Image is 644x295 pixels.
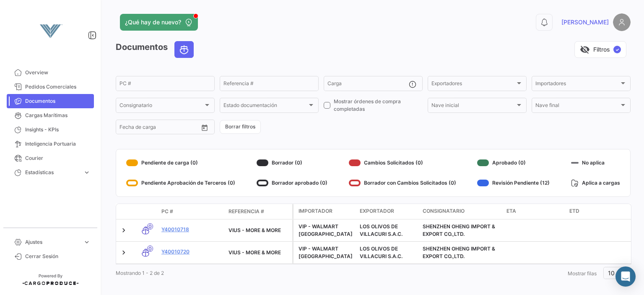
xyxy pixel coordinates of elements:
span: Inteligencia Portuaria [25,140,91,148]
span: Mostrando 1 - 2 de 2 [116,270,164,276]
datatable-header-cell: Modo de Transporte [133,208,158,215]
a: Y40010720 [161,248,222,256]
span: Courier [25,154,91,162]
div: Borrador (0) [257,156,327,170]
span: Estadísticas [25,169,80,176]
div: VIP - WALMART [GEOGRAPHIC_DATA] [299,245,353,260]
div: Revisión Pendiente (12) [477,176,550,190]
button: Open calendar [198,121,211,134]
span: Ajustes [25,238,80,246]
datatable-header-cell: Referencia # [225,204,292,219]
span: Overview [25,69,91,76]
datatable-header-cell: PC # [158,204,225,219]
span: SHENZHEN OHENG IMPORT & EXPORT CO.,LTD. [423,223,495,237]
span: Consignatario [119,104,203,110]
a: Pedidos Comerciales [7,80,94,94]
div: No aplica [571,156,620,170]
button: Ocean [175,42,193,57]
a: Documentos [7,94,94,108]
input: Hasta [140,125,178,131]
span: Pedidos Comerciales [25,83,91,91]
div: LOS OLIVOS DE VILLACURI S.A.C. [360,223,416,238]
span: 0 [147,223,153,230]
span: Exportadores [431,82,515,88]
span: 10 [608,269,615,277]
datatable-header-cell: ETD [566,204,629,219]
a: Expand/Collapse Row [119,248,128,257]
span: SHENZHEN OHENG IMPORT & EXPORT CO.,LTD. [423,245,495,259]
span: Importadores [535,82,619,88]
span: Exportador [360,207,394,215]
span: [PERSON_NAME] [561,18,609,26]
span: expand_more [83,238,91,246]
span: 0 [147,245,153,252]
span: Importador [299,207,332,215]
button: visibility_offFiltros✓ [574,41,626,58]
input: Desde [119,125,135,131]
span: Estado documentación [223,104,307,110]
datatable-header-cell: ETA [503,204,566,219]
div: Pendiente Aprobación de Terceros (0) [126,176,235,190]
div: Cambios Solicitados (0) [349,156,456,170]
span: visibility_off [580,44,590,55]
span: Mostrar filas [568,270,597,277]
a: Expand/Collapse Row [119,226,128,235]
div: Pendiente de carga (0) [126,156,235,170]
img: placeholder-user.png [613,13,631,31]
a: Cargas Marítimas [7,108,94,123]
div: VIUS - MORE & MORE [229,249,289,256]
span: Consignatario [423,207,465,215]
div: Abrir Intercom Messenger [615,266,636,287]
div: Borrador aprobado (0) [257,176,327,190]
div: Aplica a cargas [571,176,620,190]
div: Aprobado (0) [477,156,550,170]
span: Mostrar órdenes de compra completadas [334,98,423,113]
span: Insights - KPIs [25,126,91,133]
button: Borrar filtros [220,120,261,134]
a: Courier [7,151,94,165]
datatable-header-cell: Consignatario [419,204,503,219]
span: ¿Qué hay de nuevo? [125,18,181,26]
a: Y40010718 [161,226,222,233]
a: Inteligencia Portuaria [7,137,94,151]
span: PC # [161,208,173,215]
h3: Documentos [116,41,196,58]
a: Insights - KPIs [7,123,94,137]
span: Documentos [25,97,91,105]
div: VIP - WALMART [GEOGRAPHIC_DATA] [299,223,353,238]
div: Borrador con Cambios Solicitados (0) [349,176,456,190]
span: Cargas Marítimas [25,112,91,119]
span: expand_more [83,169,91,176]
button: ¿Qué hay de nuevo? [120,14,198,31]
span: Nave final [535,104,619,110]
div: LOS OLIVOS DE VILLACURI S.A.C. [360,245,416,260]
div: VIUS - MORE & MORE [229,227,289,234]
img: vanguard-logo.png [29,10,71,52]
span: Cerrar Sesión [25,253,91,260]
datatable-header-cell: Exportador [356,204,419,219]
span: ✓ [613,46,621,53]
datatable-header-cell: Importador [293,204,356,219]
a: Overview [7,65,94,80]
span: ETA [506,207,516,215]
span: Nave inicial [431,104,515,110]
span: Referencia # [229,208,264,215]
span: ETD [569,207,579,215]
